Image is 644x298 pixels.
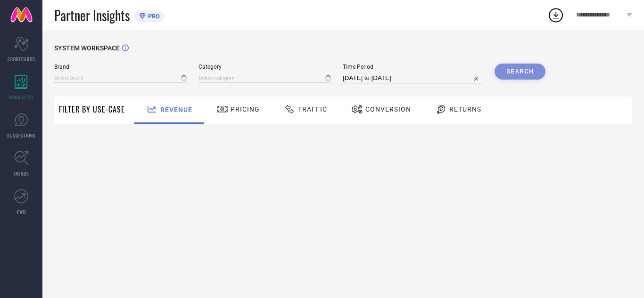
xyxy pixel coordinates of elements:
[231,105,260,113] span: Pricing
[54,6,130,25] span: Partner Insights
[54,73,187,83] input: Select brand
[198,73,331,83] input: Select category
[17,208,26,215] span: FWD
[343,72,483,84] input: Select time period
[8,94,34,101] span: WORKSPACE
[198,64,331,70] span: Category
[146,13,160,20] span: PRO
[8,56,35,63] span: SCORECARDS
[59,104,125,115] span: Filter By Use-Case
[365,105,411,113] span: Conversion
[449,105,481,113] span: Returns
[13,170,29,177] span: TRENDS
[7,132,36,139] span: SUGGESTIONS
[54,64,187,70] span: Brand
[54,44,120,52] span: SYSTEM WORKSPACE
[547,7,564,24] div: Open download list
[343,64,483,70] span: Time Period
[298,105,327,113] span: Traffic
[160,106,192,113] span: Revenue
